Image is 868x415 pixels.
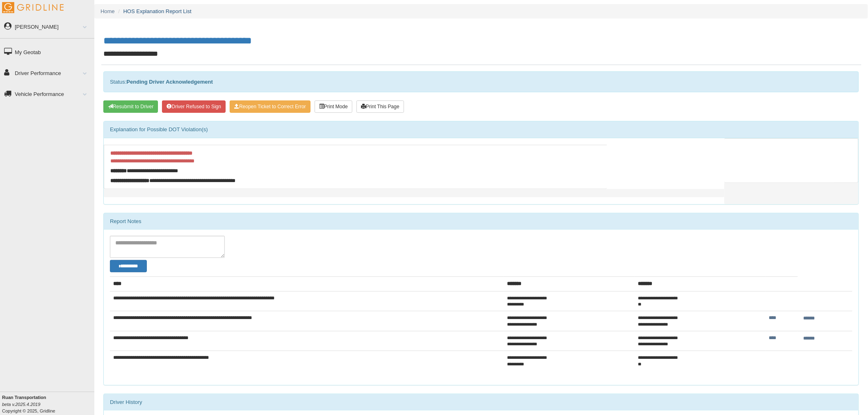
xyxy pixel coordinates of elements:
[104,213,859,230] div: Report Notes
[230,100,311,113] button: Reopen Ticket
[2,394,94,414] div: Copyright © 2025, Gridline
[103,100,158,113] button: Resubmit To Driver
[110,260,147,272] button: Change Filter Options
[2,2,64,13] img: Gridline
[162,100,226,113] button: Driver Refused to Sign
[104,394,859,410] div: Driver History
[104,121,859,138] div: Explanation for Possible DOT Violation(s)
[103,71,859,92] div: Status:
[2,395,46,400] b: Ruan Transportation
[123,8,192,14] a: HOS Explanation Report List
[2,402,40,407] i: beta v.2025.4.2019
[315,100,352,113] button: Print Mode
[126,79,212,85] strong: Pending Driver Acknowledgement
[356,100,404,113] button: Print This Page
[101,8,115,14] a: Home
